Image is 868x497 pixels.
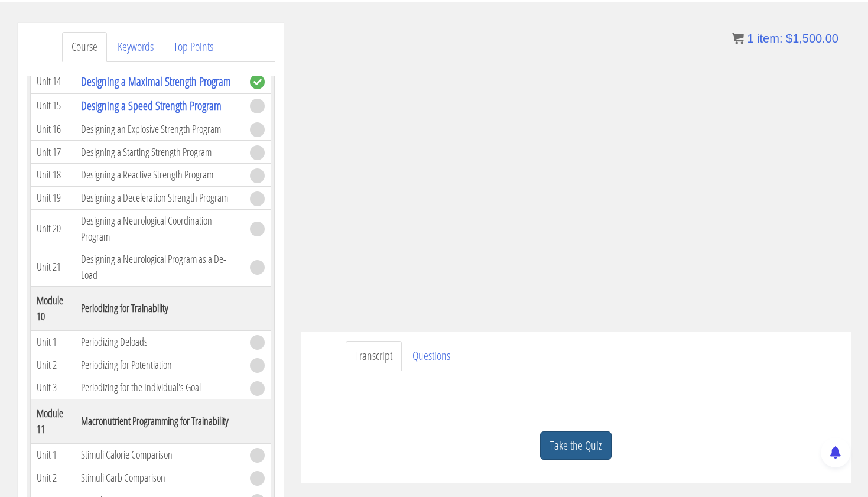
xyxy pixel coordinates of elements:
a: Questions [403,341,460,371]
td: Designing a Starting Strength Program [75,141,244,164]
td: Unit 21 [30,248,75,286]
td: Unit 18 [30,164,75,187]
bdi: 1,500.00 [786,32,838,45]
a: Designing a Speed Strength Program [81,98,222,113]
a: Designing a Maximal Strength Program [81,73,231,89]
a: Course [62,32,107,62]
th: Macronutrient Programming for Trainability [75,399,244,443]
td: Unit 3 [30,376,75,399]
td: Designing an Explosive Strength Program [75,118,244,141]
img: icon11.png [732,33,744,44]
td: Unit 20 [30,209,75,248]
a: 1 item: $1,500.00 [732,32,838,45]
th: Module 10 [30,286,75,330]
a: Take the Quiz [540,431,612,460]
span: 1 [747,32,753,45]
a: Keywords [108,32,163,62]
td: Unit 15 [30,93,75,118]
span: item: [757,32,782,45]
th: Periodizing for Trainability [75,286,244,330]
td: Periodizing Deloads [75,330,244,353]
td: Stimuli Carb Comparison [75,466,244,489]
td: Unit 16 [30,118,75,141]
td: Designing a Deceleration Strength Program [75,186,244,209]
td: Stimuli Calorie Comparison [75,443,244,466]
th: Module 11 [30,399,75,443]
span: complete [250,74,265,89]
td: Designing a Neurological Coordination Program [75,209,244,248]
td: Unit 19 [30,186,75,209]
td: Unit 17 [30,141,75,164]
td: Unit 14 [30,69,75,93]
td: Unit 1 [30,330,75,353]
td: Unit 2 [30,466,75,489]
td: Unit 1 [30,443,75,466]
td: Periodizing for Potentiation [75,353,244,376]
a: Top Points [164,32,223,62]
td: Unit 2 [30,353,75,376]
span: $ [786,32,792,45]
td: Periodizing for the Individual's Goal [75,376,244,399]
a: Transcript [346,341,402,371]
td: Designing a Reactive Strength Program [75,164,244,187]
td: Designing a Neurological Program as a De-Load [75,248,244,286]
